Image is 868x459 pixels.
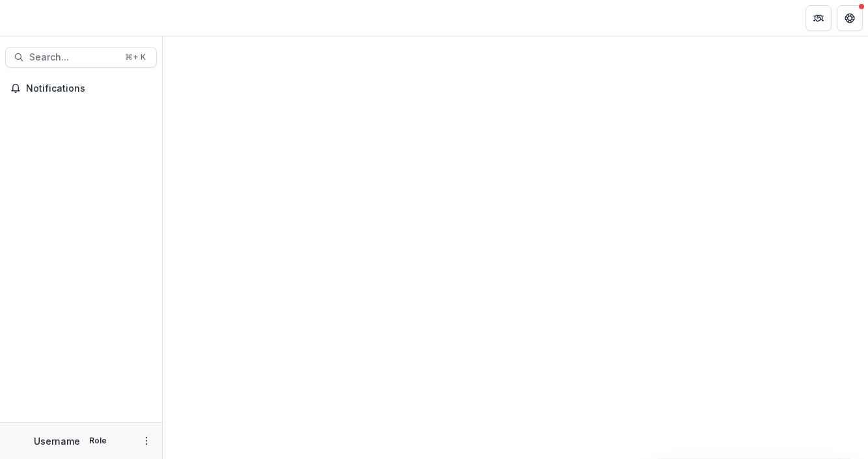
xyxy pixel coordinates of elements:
[34,434,80,448] p: Username
[5,78,157,99] button: Notifications
[29,52,117,63] span: Search...
[85,435,111,447] p: Role
[26,83,152,94] span: Notifications
[122,50,148,64] div: ⌘ + K
[5,47,157,68] button: Search...
[837,5,863,31] button: Get Help
[806,5,832,31] button: Partners
[139,433,154,449] button: More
